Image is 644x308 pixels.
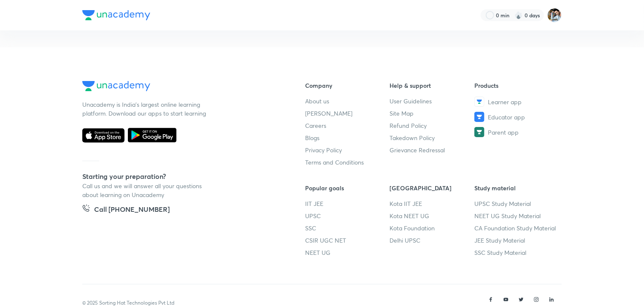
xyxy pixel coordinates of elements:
a: About us [305,97,390,105]
h6: Products [474,81,559,90]
a: IIT JEE [305,199,390,208]
a: SSC [305,224,390,232]
a: CA Foundation Study Material [474,224,559,232]
p: Call us and we will answer all your questions about learning on Unacademy [82,181,209,199]
img: streak [514,11,523,19]
a: SSC Study Material [474,248,559,257]
h6: Company [305,81,390,90]
h6: [GEOGRAPHIC_DATA] [390,184,475,192]
a: UPSC Study Material [474,199,559,208]
img: Learner app [474,97,484,107]
img: Company Logo [82,10,150,20]
img: Parent app [474,127,484,137]
span: Learner app [488,97,522,106]
a: Takedown Policy [390,133,475,142]
a: CSIR UGC NET [305,236,390,245]
h6: Help & support [390,81,475,90]
a: Privacy Policy [305,146,390,154]
a: Site Map [390,109,475,118]
a: NEET UG Study Material [474,211,559,220]
img: Company Logo [82,81,150,91]
a: Kota Foundation [390,224,475,232]
p: © 2025 Sorting Hat Technologies Pvt Ltd [82,299,174,307]
span: Educator app [488,113,525,122]
a: [PERSON_NAME] [305,109,390,118]
img: Suraj Das [547,8,562,22]
a: Call [PHONE_NUMBER] [82,204,170,216]
a: Careers [305,121,390,130]
span: Parent app [488,128,519,137]
a: JEE Study Material [474,236,559,245]
img: Educator app [474,112,484,122]
a: UPSC [305,211,390,220]
a: Parent app [474,127,559,137]
h6: Popular goals [305,184,390,192]
h5: Call [PHONE_NUMBER] [94,204,170,216]
a: Grievance Redressal [390,146,475,154]
a: Terms and Conditions [305,158,390,167]
a: Educator app [474,112,559,122]
h5: Starting your preparation? [82,171,278,181]
a: Blogs [305,133,390,142]
a: Refund Policy [390,121,475,130]
a: Learner app [474,97,559,107]
a: Delhi UPSC [390,236,475,245]
a: User Guidelines [390,97,475,105]
span: Careers [305,121,326,130]
a: Kota NEET UG [390,211,475,220]
a: NEET UG [305,248,390,257]
a: Kota IIT JEE [390,199,475,208]
h6: Study material [474,184,559,192]
a: Company Logo [82,81,278,93]
p: Unacademy is India’s largest online learning platform. Download our apps to start learning [82,100,209,118]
